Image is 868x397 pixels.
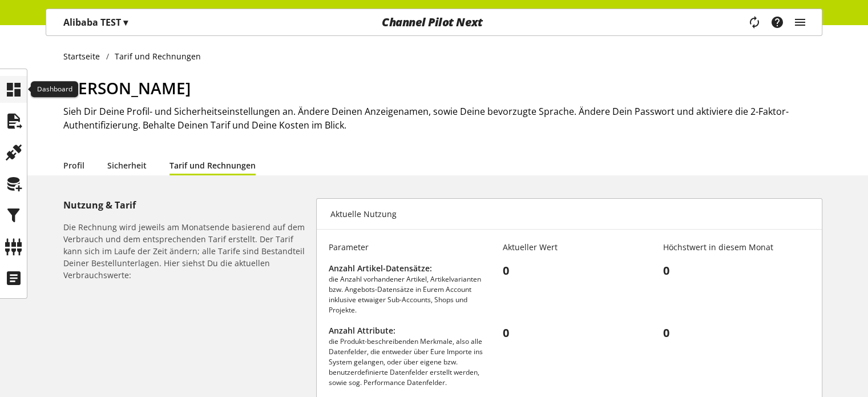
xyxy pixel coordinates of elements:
p: Aktuelle Nutzung [330,208,397,220]
div: 0 [649,324,810,388]
a: Profil [63,159,84,171]
div: Aktueller Wert [489,241,649,253]
div: 0 [489,262,649,315]
div: 0 [649,262,810,315]
div: 0 [489,324,649,388]
a: Sicherheit [107,159,147,171]
p: Alibaba TEST [63,15,128,29]
div: Höchstwert in diesem Monat [649,241,810,253]
span: [PERSON_NAME] [63,77,191,99]
nav: main navigation [46,9,822,36]
h2: Sieh Dir Deine Profil- und Sicherheitseinstellungen an. Ändere Deinen Anzeigenamen, sowie Deine b... [63,105,822,132]
h6: Die Rechnung wird jeweils am Monatsende basierend auf dem Verbrauch und dem entsprechenden Tarif ... [63,221,312,281]
div: Parameter [329,241,489,253]
p: Anzahl Attribute: [329,324,489,336]
div: Dashboard [31,81,78,97]
a: Startseite [63,50,106,62]
a: Tarif und Rechnungen [169,159,256,171]
p: Anzahl Artikel-Datensätze: [329,262,489,274]
p: die Anzahl vorhandener Artikel, Artikelvarianten bzw. Angebots-Datensätze in Eurem Account inklus... [329,274,489,315]
p: die Produkt-beschreibenden Merkmale, also alle Datenfelder, die entweder über Eure Importe ins Sy... [329,336,489,388]
span: ▾ [123,16,128,29]
h5: Nutzung & Tarif [63,198,312,212]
